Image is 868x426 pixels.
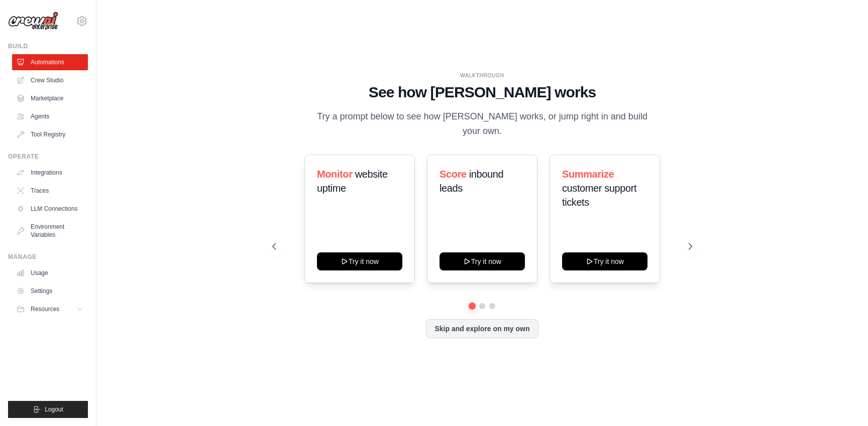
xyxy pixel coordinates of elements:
a: Tool Registry [12,126,88,143]
button: Try it now [562,252,647,270]
div: Operate [8,153,88,161]
div: Build [8,42,88,50]
img: Logo [8,12,58,31]
a: Usage [12,265,88,281]
h1: See how [PERSON_NAME] works [272,83,692,101]
a: Marketplace [12,90,88,106]
a: Agents [12,108,88,124]
div: WALKTHROUGH [272,72,692,79]
span: Logout [45,405,63,413]
button: Logout [8,401,88,418]
button: Try it now [317,252,402,270]
a: Settings [12,283,88,299]
a: Crew Studio [12,72,88,88]
p: Try a prompt below to see how [PERSON_NAME] works, or jump right in and build your own. [313,109,651,139]
a: LLM Connections [12,201,88,217]
span: Monitor [317,169,353,180]
span: Resources [31,305,59,313]
a: Traces [12,183,88,199]
span: Summarize [562,169,614,180]
a: Integrations [12,165,88,181]
button: Try it now [440,252,525,270]
span: inbound leads [440,169,503,194]
span: customer support tickets [562,183,636,208]
button: Resources [12,301,88,317]
a: Automations [12,54,88,70]
a: Environment Variables [12,219,88,243]
button: Skip and explore on my own [426,319,538,338]
div: Manage [8,253,88,261]
span: Score [440,169,467,180]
